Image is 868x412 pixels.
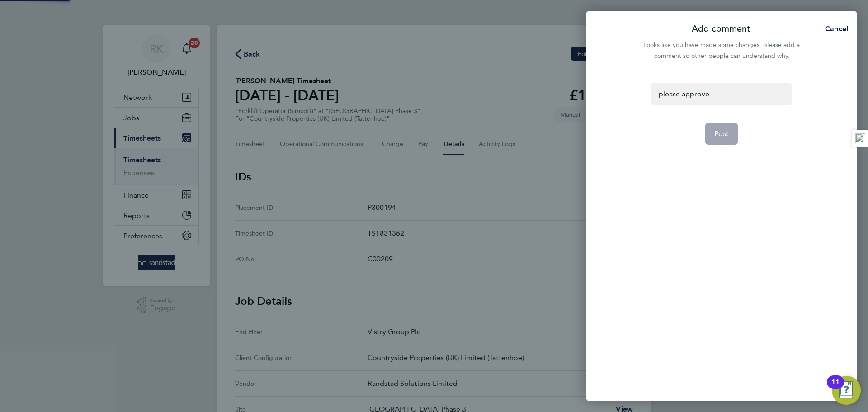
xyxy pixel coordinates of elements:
[651,83,791,105] div: please approve
[811,20,857,38] button: Cancel
[822,24,848,33] span: Cancel
[638,40,805,62] div: Looks like you have made some changes, please add a comment so other people can understand why.
[832,376,861,405] button: Open Resource Center, 11 new notifications
[692,23,750,35] p: Add comment
[831,382,840,394] div: 11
